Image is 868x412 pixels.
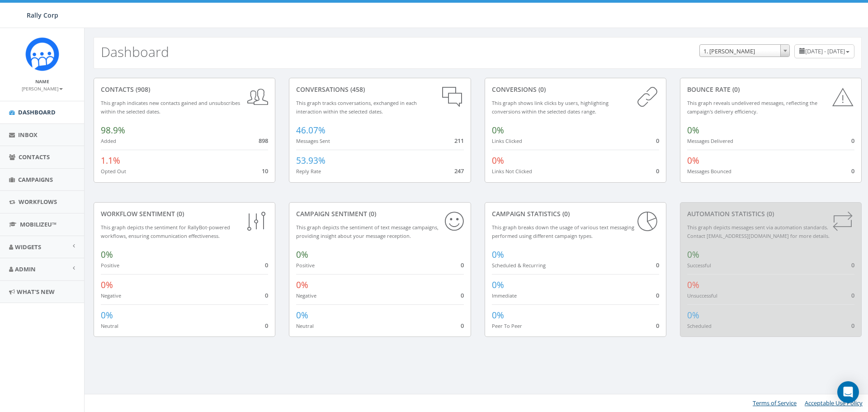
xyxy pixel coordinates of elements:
small: Links Clicked [492,137,522,144]
span: 0 [656,261,659,269]
span: 0% [687,155,699,166]
small: This graph depicts messages sent via automation standards. Contact [EMAIL_ADDRESS][DOMAIN_NAME] f... [687,224,830,239]
div: Campaign Sentiment [296,209,463,218]
small: Negative [296,292,316,299]
small: Positive [101,262,119,269]
img: Icon_1.png [25,37,59,71]
span: 0 [851,322,854,330]
span: 0% [687,124,699,136]
span: 0% [101,309,113,321]
div: Campaign Statistics [492,209,659,218]
span: 0% [101,249,113,260]
small: Successful [687,262,711,269]
a: Acceptable Use Policy [805,399,863,407]
span: Admin [15,265,36,273]
div: conversions [492,85,659,94]
a: [PERSON_NAME] [22,84,63,92]
span: 53.93% [296,155,325,166]
span: 0 [851,167,854,175]
span: 0% [296,309,308,321]
div: Automation Statistics [687,209,854,218]
span: Contacts [19,153,50,161]
span: 46.07% [296,124,325,136]
small: Peer To Peer [492,322,522,329]
small: This graph breaks down the usage of various text messaging performed using different campaign types. [492,224,634,239]
span: (0) [765,209,774,218]
span: 0 [265,322,268,330]
span: 0% [492,124,504,136]
span: 0% [687,279,699,291]
span: 0% [687,249,699,260]
div: conversations [296,85,463,94]
span: 898 [259,137,268,145]
span: Rally Corp [27,11,58,19]
span: (458) [349,85,365,94]
small: Positive [296,262,315,269]
div: contacts [101,85,268,94]
span: 1.1% [101,155,120,166]
span: Dashboard [18,108,56,116]
span: Widgets [15,243,41,251]
small: This graph indicates new contacts gained and unsubscribes within the selected dates. [101,99,240,115]
div: Open Intercom Messenger [837,381,859,403]
span: 0 [461,322,464,330]
div: Bounce Rate [687,85,854,94]
small: Neutral [296,322,314,329]
span: (0) [175,209,184,218]
span: 1. James Martin [700,45,789,57]
span: (0) [367,209,376,218]
span: 0 [656,322,659,330]
span: MobilizeU™ [20,220,57,228]
span: (0) [561,209,570,218]
span: 0 [656,137,659,145]
span: 0% [296,249,308,260]
span: 1. James Martin [699,44,790,57]
span: (908) [134,85,150,94]
small: Added [101,137,116,144]
small: Unsuccessful [687,292,717,299]
small: Messages Sent [296,137,330,144]
span: 0 [265,261,268,269]
small: Negative [101,292,121,299]
small: Opted Out [101,168,126,175]
small: [PERSON_NAME] [22,85,63,92]
small: This graph depicts the sentiment of text message campaigns, providing insight about your message ... [296,224,439,239]
span: 0 [656,167,659,175]
span: (0) [537,85,546,94]
small: Messages Delivered [687,137,733,144]
small: This graph depicts the sentiment for RallyBot-powered workflows, ensuring communication effective... [101,224,230,239]
span: 98.9% [101,124,125,136]
small: This graph tracks conversations, exchanged in each interaction within the selected dates. [296,99,417,115]
small: Name [35,78,49,85]
span: [DATE] - [DATE] [805,47,845,55]
span: 247 [454,167,464,175]
span: What's New [17,288,55,296]
small: Neutral [101,322,118,329]
span: 0 [851,291,854,299]
span: Inbox [18,131,38,139]
span: 0 [461,261,464,269]
span: 0% [492,309,504,321]
small: Immediate [492,292,517,299]
span: 0% [492,279,504,291]
h2: Dashboard [101,44,169,59]
span: 0 [461,291,464,299]
small: Scheduled [687,322,712,329]
span: Workflows [19,198,57,206]
span: 0 [851,261,854,269]
small: Links Not Clicked [492,168,532,175]
small: Reply Rate [296,168,321,175]
span: 0% [492,155,504,166]
div: Workflow Sentiment [101,209,268,218]
a: Terms of Service [753,399,797,407]
small: Scheduled & Recurring [492,262,546,269]
span: 0 [656,291,659,299]
span: (0) [731,85,740,94]
span: 0 [851,137,854,145]
span: 0 [265,291,268,299]
span: 0% [101,279,113,291]
span: 0% [296,279,308,291]
span: 211 [454,137,464,145]
span: 10 [262,167,268,175]
small: This graph shows link clicks by users, highlighting conversions within the selected dates range. [492,99,609,115]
